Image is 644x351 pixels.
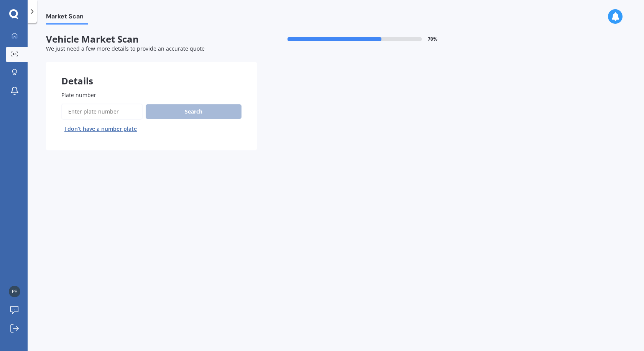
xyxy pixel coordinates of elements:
img: 4ffc0c459892660e605c990b614c035a [9,286,20,297]
span: Market Scan [46,13,88,23]
span: 70 % [428,36,437,42]
button: I don’t have a number plate [61,123,140,135]
span: Plate number [61,91,96,99]
div: Details [46,62,257,85]
input: Enter plate number [61,104,143,120]
span: We just need a few more details to provide an accurate quote [46,45,205,52]
span: Vehicle Market Scan [46,34,257,45]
